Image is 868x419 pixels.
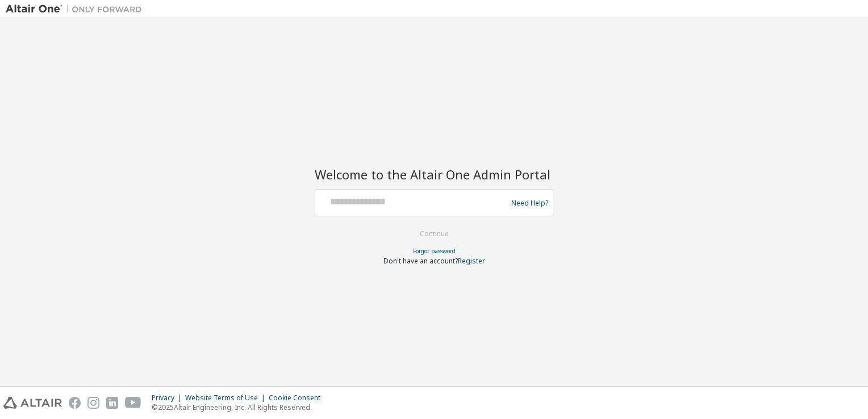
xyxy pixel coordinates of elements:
div: Privacy [152,393,185,403]
img: youtube.svg [125,397,141,409]
div: Website Terms of Use [185,393,269,403]
span: Don't have an account? [383,256,458,266]
img: altair_logo.svg [3,397,62,409]
img: Altair One [6,3,148,15]
p: © 2025 Altair Engineering, Inc. All Rights Reserved. [152,403,327,412]
img: facebook.svg [69,397,81,409]
img: linkedin.svg [106,397,118,409]
h2: Welcome to the Altair One Admin Portal [315,166,553,182]
a: Register [458,256,485,266]
img: instagram.svg [87,397,99,409]
div: Cookie Consent [269,393,327,403]
a: Forgot password [413,247,456,255]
